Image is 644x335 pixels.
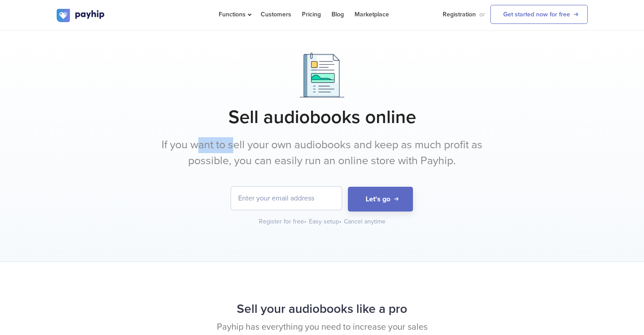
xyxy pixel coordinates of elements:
font: Sell ​​your audiobooks like a pro [237,301,407,316]
font: Customers [261,11,291,18]
font: If you want to sell your own audiobooks and keep as much profit as possible, you can easily run a... [162,138,482,167]
font: Marketplace [355,11,389,18]
font: • [339,218,341,225]
font: Registration [443,11,476,18]
font: or [479,11,485,18]
img: logo.svg [57,9,105,22]
font: Get started now for free [503,11,570,18]
a: Get started now for free [490,5,588,24]
font: • [304,218,306,225]
font: Pricing [302,11,321,18]
font: Blog [332,11,344,18]
font: Sell ​​audiobooks online [228,106,416,128]
font: Let's go [366,195,390,204]
font: Payhip has everything you need to increase your sales [217,322,428,332]
font: Register for free [259,218,304,225]
font: Easy setup [309,218,339,225]
input: Enter your email address [231,187,342,210]
font: Functions [219,11,246,18]
button: Let's go [348,187,413,212]
img: Documents.png [300,53,344,97]
font: Cancel anytime [344,218,386,225]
